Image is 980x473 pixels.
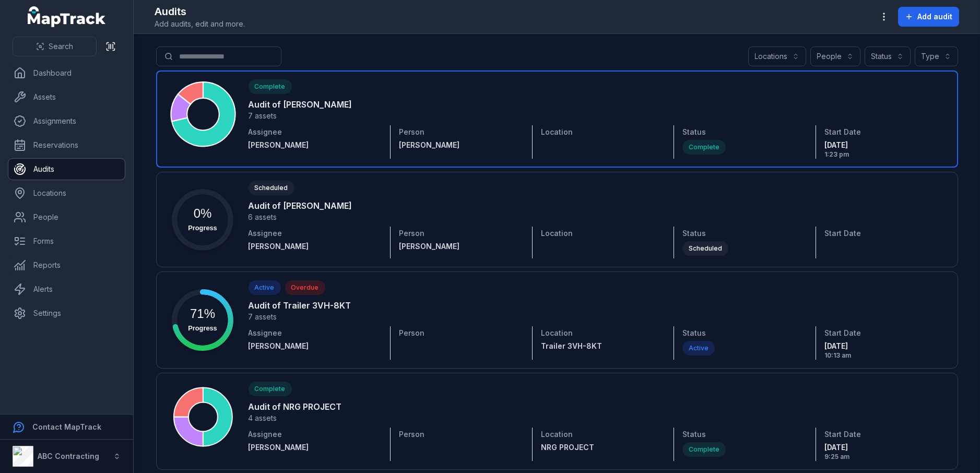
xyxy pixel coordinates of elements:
a: [PERSON_NAME] [249,140,382,150]
div: Complete [682,442,726,457]
span: [DATE] [824,140,941,150]
a: Assignments [8,111,125,132]
a: [PERSON_NAME] [249,341,382,351]
a: Trailer 3VH-8KT [541,341,657,351]
span: 10:13 am [824,351,941,360]
a: Locations [8,183,125,204]
strong: Contact MapTrack [32,422,101,431]
a: People [8,207,125,228]
span: 1:23 pm [824,150,941,159]
h2: Audits [155,4,245,19]
a: Reports [8,255,125,276]
button: Add audit [898,7,959,27]
a: Audits [8,159,125,180]
a: [PERSON_NAME] [249,442,382,453]
a: Forms [8,231,125,252]
div: Complete [682,140,726,155]
a: Settings [8,303,125,324]
div: Active [682,341,715,356]
a: MapTrack [28,6,106,27]
button: Search [13,37,97,56]
button: Locations [748,46,806,66]
a: Alerts [8,279,125,300]
a: Assets [8,87,125,108]
span: Search [49,41,73,52]
a: [PERSON_NAME] [249,241,382,252]
button: Status [865,46,911,66]
span: NRG PROJECT [541,443,594,452]
span: [DATE] [824,442,941,453]
a: NRG PROJECT [541,442,657,453]
span: 9:25 am [824,453,941,461]
span: Trailer 3VH-8KT [541,341,602,350]
span: Add audit [917,11,952,22]
strong: ABC Contracting [38,452,99,460]
a: [PERSON_NAME] [399,140,515,150]
time: 29/08/2025, 10:13:40 am [824,341,941,360]
time: 27/08/2025, 9:25:28 am [824,442,941,461]
span: Add audits, edit and more. [155,19,245,29]
button: Type [915,46,958,66]
time: 05/09/2025, 1:23:41 pm [824,140,941,159]
button: People [810,46,860,66]
a: [PERSON_NAME] [399,241,515,252]
span: [DATE] [824,341,941,351]
div: Scheduled [682,241,728,256]
a: Dashboard [8,63,125,84]
a: Reservations [8,135,125,156]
